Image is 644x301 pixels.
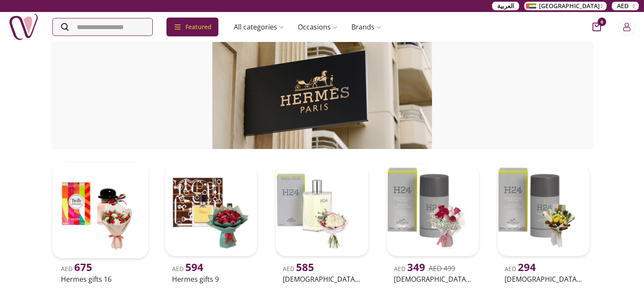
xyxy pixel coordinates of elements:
[75,260,93,274] span: 675
[598,18,606,26] span: 0
[494,161,593,286] a: uae-gifts-Hermes gifts 15AED 294[DEMOGRAPHIC_DATA] gifts 15
[166,18,218,36] div: Featured
[283,265,314,273] span: AED
[394,274,472,284] h2: [DEMOGRAPHIC_DATA] gifts 2
[526,3,536,9] img: Arabic_dztd3n.png
[497,2,514,10] span: العربية
[407,260,425,274] span: 349
[61,274,139,284] h2: Hermes gifts 16
[52,162,148,259] img: uae-gifts-Hermes gifts 16
[227,18,291,36] a: All categories
[272,161,371,286] a: uae-gifts-Hermes gifts 3AED 585[DEMOGRAPHIC_DATA] gifts 3
[9,12,39,42] img: Nigwa-uae-gifts
[505,265,536,273] span: AED
[172,274,250,284] h2: Hermes gifts 9
[387,164,479,256] img: uae-gifts-Hermes gifts 2
[524,2,607,10] button: [GEOGRAPHIC_DATA]
[296,260,314,274] span: 585
[618,18,635,36] button: Login
[165,164,257,256] img: uae-gifts-Hermes gifts 9
[51,161,150,286] a: uae-gifts-Hermes gifts 16AED 675Hermes gifts 16
[53,18,152,36] input: Search
[283,274,361,284] h2: [DEMOGRAPHIC_DATA] gifts 3
[384,161,482,286] a: uae-gifts-Hermes gifts 2AED 349AED 499[DEMOGRAPHIC_DATA] gifts 2
[162,161,260,286] a: uae-gifts-Hermes gifts 9AED 594Hermes gifts 9
[518,260,536,274] span: 294
[498,164,590,256] img: uae-gifts-Hermes gifts 15
[291,18,345,36] a: Occasions
[172,265,203,273] span: AED
[276,164,368,256] img: uae-gifts-Hermes gifts 3
[61,265,93,273] span: AED
[345,18,388,36] a: Brands
[185,260,203,274] span: 594
[394,265,425,273] span: AED
[505,274,583,284] h2: [DEMOGRAPHIC_DATA] gifts 15
[539,2,600,10] span: [GEOGRAPHIC_DATA]
[612,2,639,10] button: AED
[429,264,455,273] del: AED 499
[617,2,629,10] span: AED
[593,23,601,31] button: cart-button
